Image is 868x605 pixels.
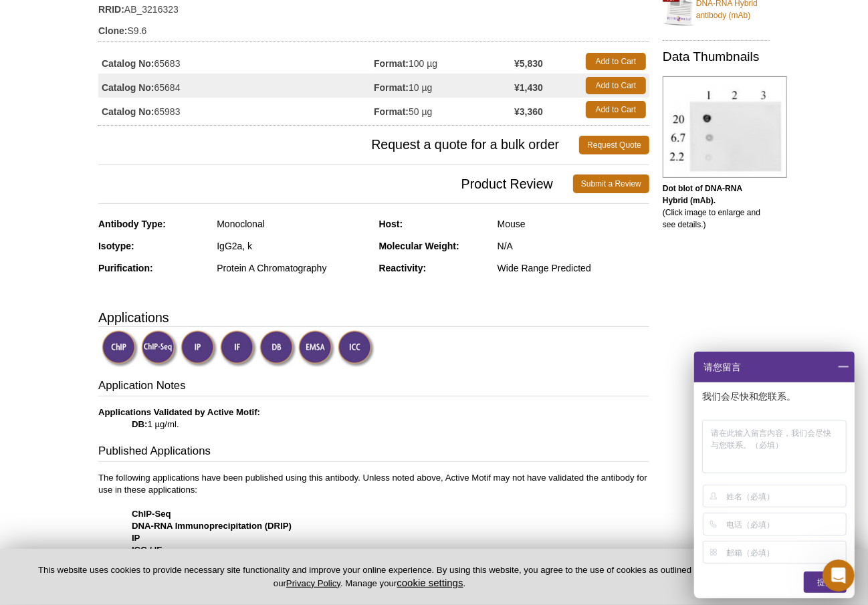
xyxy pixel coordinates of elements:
[663,183,770,231] p: (Click image to enlarge and see details.)
[102,57,154,70] strong: Catalog No:
[374,98,514,122] td: 50 µg
[220,330,257,367] img: Immunofluorescence Validated
[374,74,514,98] td: 10 µg
[374,49,514,74] td: 100 µg
[181,330,217,367] img: Immunoprecipitation Validated
[514,82,543,94] strong: ¥1,430
[98,17,649,38] td: S9.6
[379,263,427,273] strong: Reactivity:
[98,263,153,273] strong: Purification:
[338,330,374,367] img: Immunocytochemistry Validated
[702,352,741,382] span: 请您留言
[498,218,649,230] div: Mouse
[514,106,543,118] strong: ¥3,360
[98,407,260,417] b: Applications Validated by Active Motif:
[374,82,409,94] strong: Format:
[98,406,649,431] p: 1 µg/ml.
[823,560,855,592] iframe: Intercom live chat
[132,419,147,429] strong: DB:
[98,49,374,74] td: 65683
[374,106,409,118] strong: Format:
[804,572,847,593] div: 提交
[98,98,374,122] td: 65983
[98,308,649,328] h3: Applications
[397,577,463,588] button: cookie settings
[374,57,409,70] strong: Format:
[98,136,579,154] span: Request a quote for a bulk order
[663,76,787,178] img: DNA-RNA Hybrid (mAb) tested by dot blot analysis.
[379,241,459,251] strong: Molecular Weight:
[217,218,368,230] div: Monoclonal
[217,240,368,252] div: IgG2a, k
[132,545,162,555] strong: ICC / IF
[132,521,292,531] strong: DNA-RNA Immunoprecipitation (DRIP)
[132,533,140,543] strong: IP
[132,509,171,519] strong: ChIP-Seq
[727,485,844,507] input: 姓名（必填）
[586,53,646,70] a: Add to Cart
[98,74,374,98] td: 65684
[98,378,649,396] h3: Application Notes
[702,390,849,402] p: 我们会尽快和您联系。
[98,174,573,193] span: Product Review
[663,184,742,205] b: Dot blot of DNA-RNA Hybrid (mAb).
[98,219,166,229] strong: Antibody Type:
[727,513,844,535] input: 电话（必填）
[102,330,138,367] img: ChIP Validated
[98,241,134,251] strong: Isotype:
[141,330,178,367] img: ChIP-Seq Validated
[579,136,649,154] a: Request Quote
[586,101,646,118] a: Add to Cart
[102,82,154,94] strong: Catalog No:
[573,174,649,193] a: Submit a Review
[498,262,649,274] div: Wide Range Predicted
[98,25,128,37] strong: Clone:
[586,77,646,94] a: Add to Cart
[727,541,844,563] input: 邮箱（必填）
[663,51,770,63] h2: Data Thumbnails
[21,564,718,590] p: This website uses cookies to provide necessary site functionality and improve your online experie...
[514,57,543,70] strong: ¥5,830
[98,3,124,15] strong: RRID:
[498,240,649,252] div: N/A
[217,262,368,274] div: Protein A Chromatography
[286,578,340,588] a: Privacy Policy
[98,443,649,462] h3: Published Applications
[379,219,403,229] strong: Host:
[298,330,335,367] img: Electrophoretic Mobility Shift Assay Validated
[259,330,296,367] img: Dot Blot Validated
[102,106,154,118] strong: Catalog No:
